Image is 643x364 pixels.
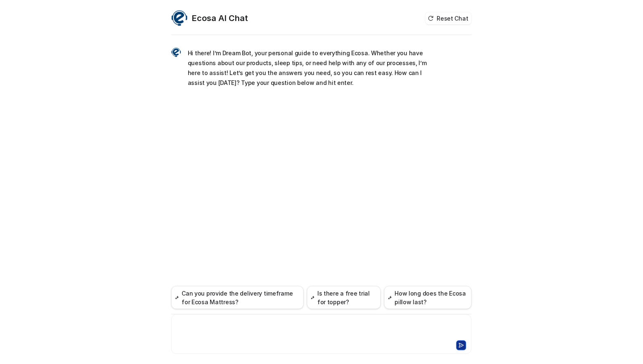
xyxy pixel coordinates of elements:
[171,10,188,26] img: Widget
[192,12,248,24] h2: Ecosa AI Chat
[188,48,429,88] p: Hi there! I’m Dream Bot, your personal guide to everything Ecosa. Whether you have questions abou...
[384,286,472,309] button: How long does the Ecosa pillow last?
[171,286,304,309] button: Can you provide the delivery timeframe for Ecosa Mattress?
[171,47,181,57] img: Widget
[426,12,472,24] button: Reset Chat
[307,286,381,309] button: Is there a free trial for topper?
